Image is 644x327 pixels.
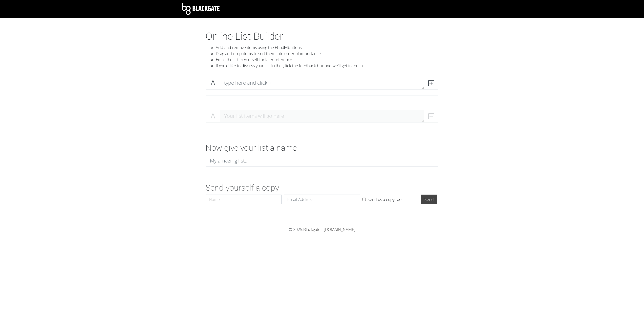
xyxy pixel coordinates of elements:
[284,195,360,204] input: Email Address
[303,227,355,232] a: Blackgate - [DOMAIN_NAME]
[206,143,438,153] h2: Now give your list a name
[216,63,438,69] li: If you'd like to discuss your list further, tick the feedback box and we'll get in touch.
[368,196,401,202] label: Send us a copy too
[182,226,462,232] div: © 2025.
[216,44,438,51] li: Add and remove items using the and buttons
[206,30,438,42] h1: Online List Builder
[206,183,438,193] h2: Send yourself a copy
[421,195,437,204] input: Send
[216,57,438,63] li: Email the list to yourself for later reference
[206,155,438,167] input: My amazing list...
[206,195,282,204] input: Name
[182,3,220,15] img: Blackgate
[216,51,438,57] li: Drag and drop items to sort them into order of importance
